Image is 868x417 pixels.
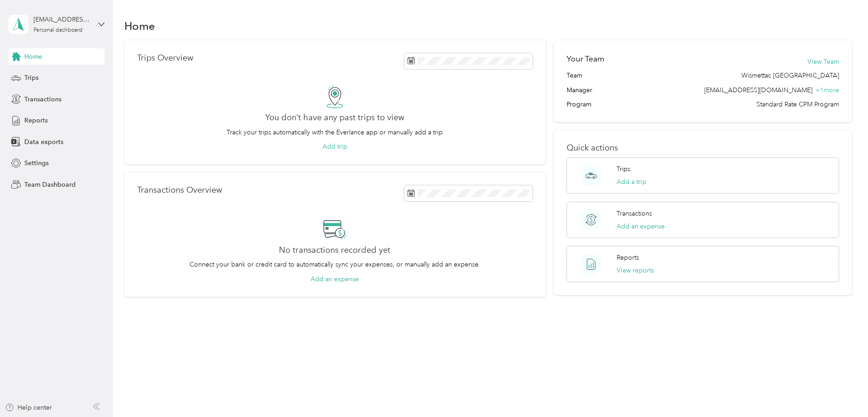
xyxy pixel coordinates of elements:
[265,113,404,122] h2: You don’t have any past trips to view
[567,53,604,65] h2: Your Team
[567,100,591,109] span: Program
[617,164,630,174] p: Trips
[24,180,76,189] span: Team Dashboard
[33,15,91,24] div: [EMAIL_ADDRESS][DOMAIN_NAME]
[24,116,48,125] span: Reports
[807,57,839,67] button: View Team
[24,73,39,83] span: Trips
[311,274,359,284] button: Add an expense
[741,71,839,80] span: Wismettac [GEOGRAPHIC_DATA]
[124,21,155,31] h1: Home
[24,137,63,147] span: Data exports
[704,86,812,94] span: [EMAIL_ADDRESS][DOMAIN_NAME]
[24,95,61,104] span: Transactions
[279,245,390,255] h2: No transactions recorded yet
[757,100,839,109] span: Standard Rate CPM Program
[5,403,52,412] button: Help center
[567,85,592,95] span: Manager
[817,366,868,417] iframe: Everlance-gr Chat Button Frame
[137,185,222,195] p: Transactions Overview
[617,253,639,262] p: Reports
[617,209,652,218] p: Transactions
[617,266,654,275] button: View reports
[617,177,646,187] button: Add a trip
[24,52,42,61] span: Home
[323,142,347,151] button: Add trip
[567,143,840,153] p: Quick actions
[33,28,83,33] div: Personal dashboard
[617,222,665,231] button: Add an expense
[816,86,839,94] span: + 1 more
[24,158,49,168] span: Settings
[567,71,582,80] span: Team
[137,53,193,63] p: Trips Overview
[189,260,480,269] p: Connect your bank or credit card to automatically sync your expenses, or manually add an expense.
[227,128,443,137] p: Track your trips automatically with the Everlance app or manually add a trip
